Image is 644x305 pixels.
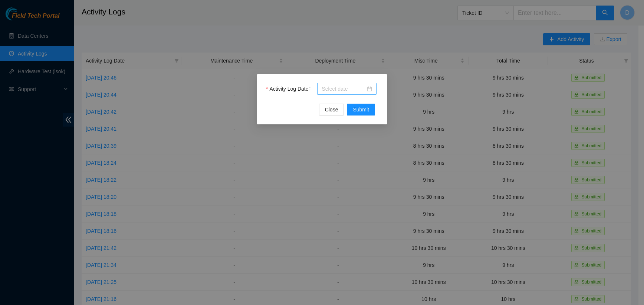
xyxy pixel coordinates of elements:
[347,104,375,115] button: Submit
[353,105,369,114] span: Submit
[266,83,313,95] label: Activity Log Date
[322,85,365,93] input: Activity Log Date
[325,105,338,114] span: Close
[319,104,344,115] button: Close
